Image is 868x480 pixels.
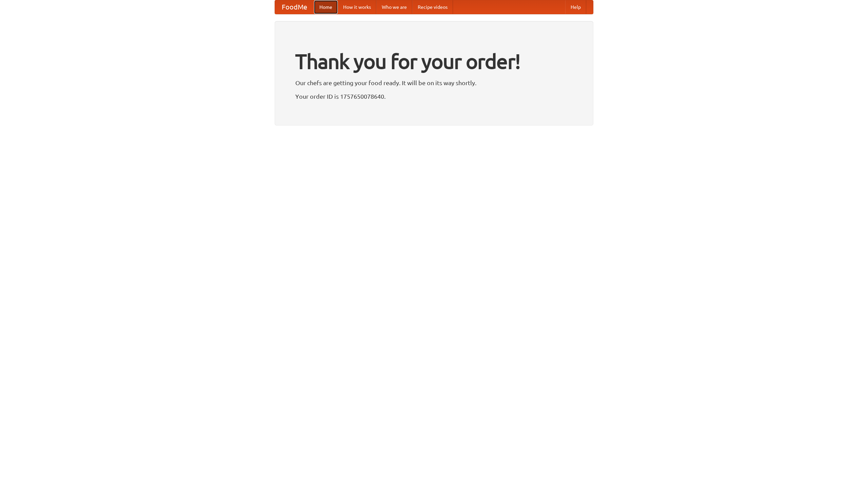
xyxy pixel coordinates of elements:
[376,0,412,14] a: Who we are
[412,0,453,14] a: Recipe videos
[295,78,573,88] p: Our chefs are getting your food ready. It will be on its way shortly.
[275,0,314,14] a: FoodMe
[338,0,376,14] a: How it works
[295,91,573,101] p: Your order ID is 1757650078640.
[314,0,338,14] a: Home
[565,0,586,14] a: Help
[295,45,573,78] h1: Thank you for your order!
